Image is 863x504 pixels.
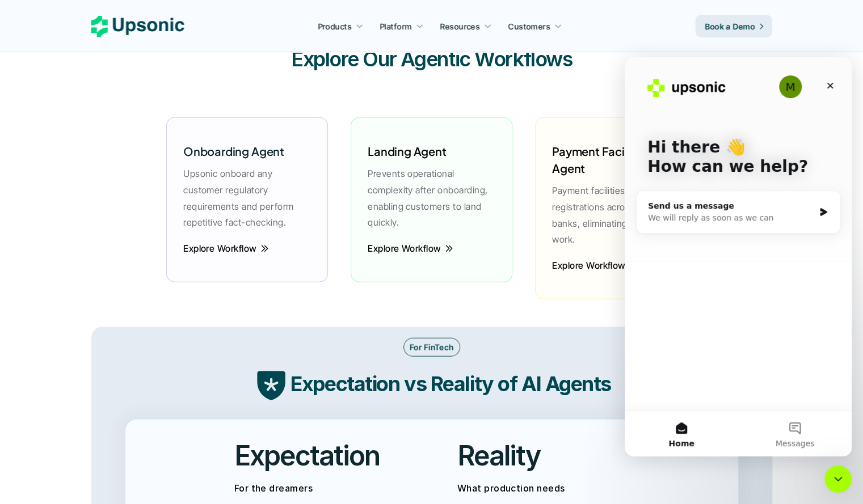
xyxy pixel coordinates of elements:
h6: Onboarding Agent [183,143,284,160]
iframe: Intercom live chat [625,57,852,456]
p: Resources [440,20,480,32]
iframe: Intercom live chat [824,465,852,493]
p: Platform [380,20,411,32]
p: Products [318,20,351,32]
a: Products [311,16,370,36]
p: Explore Workflow [183,240,257,257]
p: For FinTech [410,341,454,353]
p: What production needs [457,480,629,497]
h2: Reality [457,437,541,475]
h3: Explore Our Agentic Workflows [262,45,602,73]
p: Customers [508,20,550,32]
p: For the dreamers [234,480,406,497]
p: Prevents operational complexity after onboarding, enabling customers to land quickly. [368,166,495,231]
p: Book a Demo [705,20,755,32]
strong: Expectation vs Reality of AI Agents [291,371,611,396]
h2: Expectation [234,437,380,475]
h6: Landing Agent [368,143,446,160]
h6: Payment Facilities Agent [552,143,680,177]
p: Payment facilities registrations across multiple banks, eliminating manual work. [552,183,680,248]
a: Book a Demo [696,15,772,37]
p: Upsonic onboard any customer regulatory requirements and perform repetitive fact-checking. [183,166,311,231]
p: Explore Workflow [552,257,626,274]
p: Explore Workflow [368,240,441,257]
